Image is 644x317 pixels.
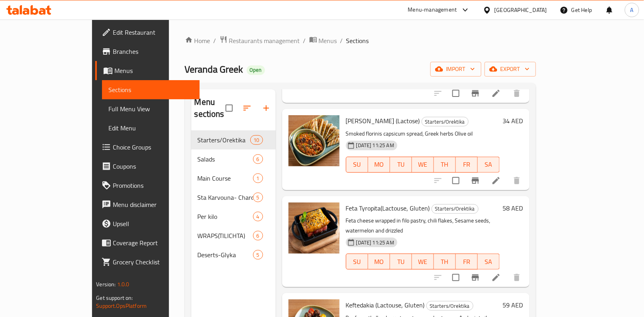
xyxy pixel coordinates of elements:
span: Main Course [198,173,253,183]
span: Starters/Orektika [198,135,250,145]
span: Version: [96,279,116,289]
span: Starters/Orektika [422,117,468,126]
span: SA [481,159,497,170]
h6: 58 AED [503,203,523,214]
span: Feta Tyropita(Lactouse, Gluten) [346,202,430,214]
span: Choice Groups [113,142,193,152]
span: Restaurants management [229,36,300,45]
div: Main Course1 [191,169,276,188]
span: WE [415,159,431,170]
span: Sections [346,36,369,45]
span: A [630,6,634,14]
button: TU [390,157,412,173]
button: WE [412,254,434,270]
span: 5 [253,251,263,259]
span: WRAPS(TILICHTA) [198,231,253,240]
span: MO [371,256,387,268]
button: delete [507,171,526,190]
div: Salads6 [191,150,276,169]
span: 1 [253,175,263,182]
span: [DATE] 11:25 AM [353,142,397,149]
button: export [485,62,536,77]
button: Branch-specific-item [466,268,485,287]
span: Open [247,67,265,73]
span: Salads [198,154,253,164]
span: WE [415,256,431,268]
span: Coupons [113,161,193,171]
div: items [253,231,263,240]
span: Menus [319,36,337,45]
span: Sort sections [238,98,257,118]
div: Starters/Orektika10 [191,130,276,150]
button: SA [478,157,500,173]
div: Starters/Orektika [432,204,479,214]
a: Menus [309,35,337,46]
button: FR [456,254,478,270]
a: Menus [95,61,200,80]
span: Select to update [448,269,464,286]
span: Get support on: [96,293,133,303]
span: Full Menu View [108,104,193,114]
button: SU [346,157,368,173]
span: export [491,64,530,74]
span: 6 [253,232,263,240]
div: items [253,193,263,202]
span: MO [371,159,387,170]
div: Sta Karvouna- Charcoal Grills5 [191,188,276,207]
span: Sta Karvouna- Charcoal Grills [198,193,253,202]
div: Deserts-Glyka5 [191,245,276,264]
a: Edit menu item [491,273,501,282]
h6: 34 AED [503,115,523,126]
span: Upsell [113,219,193,228]
button: FR [456,157,478,173]
button: import [430,62,481,77]
span: import [437,64,475,74]
span: Starters/Orektika [427,301,473,311]
a: Edit Restaurant [95,23,200,42]
span: Branches [113,47,193,56]
div: [GEOGRAPHIC_DATA] [495,6,547,14]
img: Feta Tyropita(Lactouse, Gluten) [289,203,340,254]
span: Deserts-Glyka [198,250,253,260]
div: Open [247,65,265,75]
div: items [253,173,263,183]
span: Promotions [113,181,193,190]
span: 5 [253,194,263,201]
div: items [253,250,263,260]
li: / [303,36,306,45]
span: 10 [251,136,263,144]
button: SA [478,254,500,270]
span: TH [437,159,453,170]
button: SU [346,254,368,270]
button: MO [368,254,390,270]
a: Edit Menu [102,118,200,138]
div: Starters/Orektika [426,301,473,311]
span: SA [481,256,497,268]
span: SU [349,159,365,170]
a: Edit menu item [491,176,501,185]
span: Select to update [448,85,464,102]
a: Coupons [95,157,200,176]
a: Support.OpsPlatform [96,301,147,311]
div: items [250,135,263,145]
span: Edit Restaurant [113,28,193,37]
span: Keftedakia (Lactouse, Gluten) [346,299,425,311]
span: FR [459,159,475,170]
button: WE [412,157,434,173]
a: Edit menu item [491,89,501,98]
div: Menu-management [408,5,457,15]
span: 6 [253,156,263,163]
span: TU [393,159,409,170]
li: / [214,36,216,45]
span: Edit Menu [108,123,193,133]
div: items [253,212,263,221]
a: Choice Groups [95,138,200,157]
button: TH [434,254,456,270]
p: Feta cheese wrapped in filo pastry, chili flakes, Sesame seeds, watermelon and drizzled [346,216,500,236]
span: TH [437,256,453,268]
span: Veranda Greek [185,60,243,78]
